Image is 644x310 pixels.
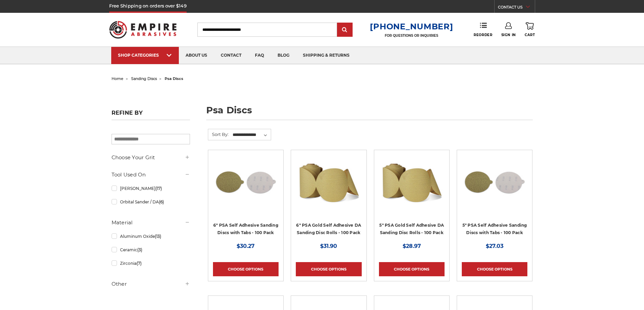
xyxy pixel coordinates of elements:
[525,22,535,37] a: Cart
[296,262,361,276] a: Choose Options
[156,186,162,191] span: (17)
[525,33,535,37] span: Cart
[112,257,190,269] a: Zirconia(7)
[109,17,177,43] img: Empire Abrasives
[112,153,190,162] h5: Choose Your Grit
[320,243,337,249] span: $31.90
[296,47,356,64] a: shipping & returns
[137,261,142,266] span: (7)
[462,262,527,276] a: Choose Options
[248,47,271,64] a: faq
[206,106,533,120] h1: psa discs
[208,129,229,139] label: Sort By:
[486,243,503,249] span: $27.03
[179,47,214,64] a: about us
[159,199,164,204] span: (6)
[296,155,361,241] a: 6" DA Sanding Discs on a Roll
[112,110,190,120] h5: Refine by
[271,47,296,64] a: blog
[213,155,279,241] a: 6 inch psa sanding disc
[165,76,183,81] span: psa discs
[232,130,271,140] select: Sort By:
[112,196,190,208] a: Orbital Sander / DA(6)
[137,247,142,252] span: (3)
[379,155,445,241] a: 5" Sticky Backed Sanding Discs on a roll
[118,53,172,58] div: SHOP CATEGORIES
[379,155,445,209] img: 5" Sticky Backed Sanding Discs on a roll
[474,33,492,37] span: Reorder
[462,155,527,209] img: 5 inch PSA Disc
[214,47,248,64] a: contact
[112,182,190,194] a: [PERSON_NAME](17)
[112,244,190,256] a: Ceramic(3)
[112,219,190,227] h5: Material
[462,155,527,241] a: 5 inch PSA Disc
[370,22,453,31] a: [PHONE_NUMBER]
[112,280,190,288] h5: Other
[131,76,157,81] a: sanding discs
[498,3,535,13] a: CONTACT US
[112,230,190,242] a: Aluminum Oxide(13)
[213,262,279,276] a: Choose Options
[112,171,190,179] h5: Tool Used On
[112,76,123,81] a: home
[501,33,516,37] span: Sign In
[370,33,453,38] p: FOR QUESTIONS OR INQUIRIES
[296,155,361,209] img: 6" DA Sanding Discs on a Roll
[474,22,492,37] a: Reorder
[338,23,352,37] input: Submit
[403,243,421,249] span: $28.97
[379,262,445,276] a: Choose Options
[213,155,279,209] img: 6 inch psa sanding disc
[155,234,161,239] span: (13)
[237,243,255,249] span: $30.27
